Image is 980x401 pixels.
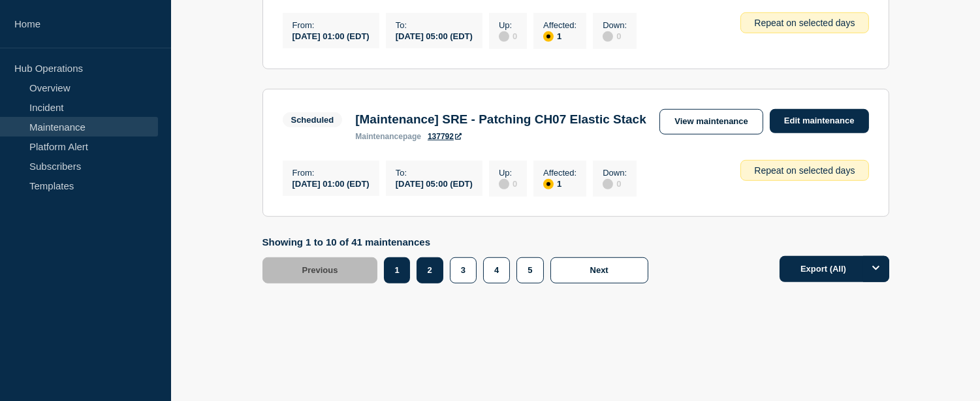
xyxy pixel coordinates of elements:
[499,179,509,189] div: disabled
[292,168,370,178] p: From :
[603,179,613,189] div: disabled
[291,115,334,125] div: Scheduled
[590,265,609,275] span: Next
[659,109,763,135] a: View maintenance
[292,178,370,189] div: [DATE] 01:00 (EDT)
[355,112,646,127] h3: [Maintenance] SRE - Patching CH07 Elastic Stack
[292,30,370,41] div: [DATE] 01:00 (EDT)
[483,257,510,283] button: 4
[499,31,509,42] div: disabled
[516,257,543,283] button: 5
[603,30,627,42] div: 0
[396,20,473,30] p: To :
[417,257,443,283] button: 2
[863,256,889,282] button: Options
[543,20,577,30] p: Affected :
[499,20,517,30] p: Up :
[396,168,473,178] p: To :
[603,168,627,178] p: Down :
[543,30,577,42] div: 1
[740,12,868,33] div: Repeat on selected days
[355,132,421,141] p: page
[603,31,613,42] div: disabled
[770,109,869,133] a: Edit maintenance
[499,178,517,189] div: 0
[740,160,868,181] div: Repeat on selected days
[499,30,517,42] div: 0
[499,168,517,178] p: Up :
[428,132,462,141] a: 137792
[550,257,648,283] button: Next
[262,236,655,248] p: Showing 1 to 10 of 41 maintenances
[543,179,554,189] div: affected
[384,257,409,283] button: 1
[396,178,473,189] div: [DATE] 05:00 (EDT)
[543,178,577,189] div: 1
[603,178,627,189] div: 0
[302,265,338,275] span: Previous
[543,168,577,178] p: Affected :
[543,31,554,42] div: affected
[355,132,403,141] span: maintenance
[450,257,477,283] button: 3
[396,30,473,41] div: [DATE] 05:00 (EDT)
[603,20,627,30] p: Down :
[292,20,370,30] p: From :
[262,257,378,283] button: Previous
[780,256,889,282] button: Export (All)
